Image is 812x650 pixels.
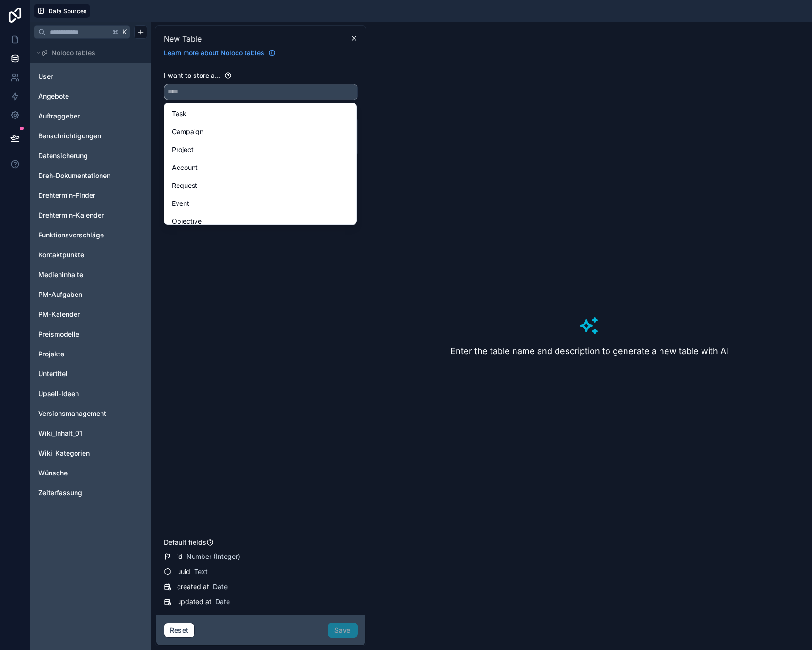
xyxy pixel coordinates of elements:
div: Kontaktpunkte [34,247,147,262]
h3: Enter the table name and description to generate a new table with AI [450,345,728,358]
a: Datensicherung [38,151,115,160]
a: Wiki_Kategorien [38,448,115,458]
div: Medieninhalte [34,267,147,282]
div: Wiki_Inhalt_01 [34,426,147,441]
div: Upsell-Ideen [34,386,147,401]
span: updated at [177,597,211,607]
div: Dreh-Dokumentationen [34,168,147,183]
span: Task [172,108,186,119]
span: Data Sources [49,8,87,15]
div: Untertitel [34,366,147,381]
a: Medieninhalte [38,270,115,279]
span: Noloco tables [51,48,95,58]
span: Benachrichtigungen [38,131,101,141]
a: User [38,72,115,81]
div: Angebote [34,89,147,104]
span: Upsell-Ideen [38,389,79,398]
span: Medieninhalte [38,270,83,279]
span: Projekte [38,349,64,359]
button: Noloco tables [34,46,142,59]
span: Wiki_Inhalt_01 [38,429,82,438]
span: User [38,72,53,81]
span: Default fields [164,538,206,546]
button: Reset [164,623,195,638]
span: K [121,29,128,35]
a: Versionsmanagement [38,409,115,418]
span: Learn more about Noloco tables [164,48,264,58]
a: Preismodelle [38,329,115,339]
div: Wünsche [34,465,147,481]
a: Wünsche [38,468,115,478]
a: Untertitel [38,369,115,379]
a: PM-Kalender [38,310,115,319]
span: Preismodelle [38,329,79,339]
span: I want to store a... [164,71,220,79]
span: Drehtermin-Kalender [38,211,104,220]
a: Auftraggeber [38,111,115,121]
span: Event [172,198,189,209]
div: Drehtermin-Kalender [34,208,147,223]
span: PM-Kalender [38,310,80,319]
a: Benachrichtigungen [38,131,115,141]
a: Kontaktpunkte [38,250,115,260]
span: Date [213,582,228,591]
a: Upsell-Ideen [38,389,115,398]
div: Auftraggeber [34,109,147,124]
span: Kontaktpunkte [38,250,84,260]
span: Untertitel [38,369,68,379]
div: PM-Kalender [34,307,147,322]
a: Projekte [38,349,115,359]
span: Wiki_Kategorien [38,448,90,458]
a: Drehtermin-Kalender [38,211,115,220]
span: Wünsche [38,468,68,478]
span: Versionsmanagement [38,409,106,418]
span: PM-Aufgaben [38,290,82,299]
span: Number (Integer) [186,552,240,561]
a: Funktionsvorschläge [38,230,115,240]
span: Objective [172,216,202,227]
span: Angebote [38,92,69,101]
a: Angebote [38,92,115,101]
span: created at [177,582,209,591]
span: id [177,552,183,561]
span: Dreh-Dokumentationen [38,171,110,180]
span: Project [172,144,194,155]
div: Projekte [34,346,147,362]
span: Date [215,597,230,607]
a: Zeiterfassung [38,488,115,498]
a: Learn more about Noloco tables [160,48,279,58]
span: Auftraggeber [38,111,80,121]
span: uuid [177,567,190,576]
span: Campaign [172,126,203,137]
span: Datensicherung [38,151,88,160]
a: PM-Aufgaben [38,290,115,299]
span: Funktionsvorschläge [38,230,104,240]
a: Wiki_Inhalt_01 [38,429,115,438]
span: Text [194,567,208,576]
a: Dreh-Dokumentationen [38,171,115,180]
div: Funktionsvorschläge [34,228,147,243]
div: Datensicherung [34,148,147,163]
div: Drehtermin-Finder [34,188,147,203]
div: Benachrichtigungen [34,128,147,144]
span: Account [172,162,198,173]
span: Request [172,180,197,191]
span: New Table [164,33,202,44]
button: Data Sources [34,4,90,18]
div: PM-Aufgaben [34,287,147,302]
a: Drehtermin-Finder [38,191,115,200]
div: User [34,69,147,84]
span: Zeiterfassung [38,488,82,498]
div: Wiki_Kategorien [34,446,147,461]
div: Zeiterfassung [34,485,147,500]
div: Versionsmanagement [34,406,147,421]
div: Preismodelle [34,327,147,342]
span: Drehtermin-Finder [38,191,95,200]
